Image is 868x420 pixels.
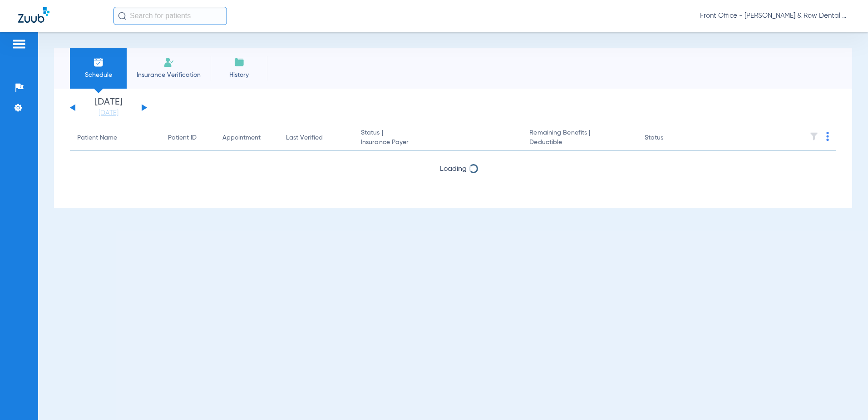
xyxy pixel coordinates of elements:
[700,11,850,20] span: Front Office - [PERSON_NAME] & Row Dental Group
[354,125,522,151] th: Status |
[286,133,346,143] div: Last Verified
[809,132,819,141] img: filter.svg
[133,70,204,80] span: Insurance Verification
[163,57,174,68] img: Manual Insurance Verification
[113,7,227,25] input: Search for patients
[234,57,245,68] img: History
[637,125,699,151] th: Status
[81,98,136,118] li: [DATE]
[93,57,104,68] img: Schedule
[440,165,467,173] span: Loading
[826,132,829,141] img: group-dot-blue.svg
[222,133,271,143] div: Appointment
[168,133,197,143] div: Patient ID
[18,7,49,23] img: Zuub Logo
[77,133,117,143] div: Patient Name
[286,133,323,143] div: Last Verified
[222,133,261,143] div: Appointment
[12,39,26,50] img: hamburger-icon
[361,138,515,147] span: Insurance Payer
[77,133,153,143] div: Patient Name
[81,109,136,118] a: [DATE]
[529,138,630,147] span: Deductible
[118,12,126,20] img: Search Icon
[217,70,261,80] span: History
[168,133,208,143] div: Patient ID
[77,70,120,80] span: Schedule
[522,125,637,151] th: Remaining Benefits |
